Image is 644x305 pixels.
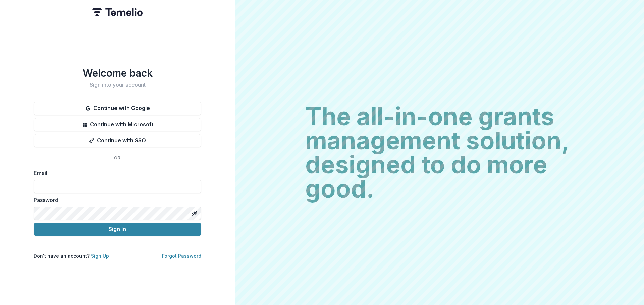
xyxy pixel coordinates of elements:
button: Continue with SSO [34,134,201,147]
h2: Sign into your account [34,82,201,88]
button: Continue with Microsoft [34,118,201,131]
label: Password [34,196,197,204]
button: Sign In [34,223,201,236]
p: Don't have an account? [34,252,109,259]
a: Sign Up [91,253,109,259]
h1: Welcome back [34,67,201,79]
label: Email [34,169,197,177]
a: Forgot Password [162,253,201,259]
img: Temelio [92,8,143,16]
button: Toggle password visibility [189,208,200,219]
button: Continue with Google [34,102,201,115]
